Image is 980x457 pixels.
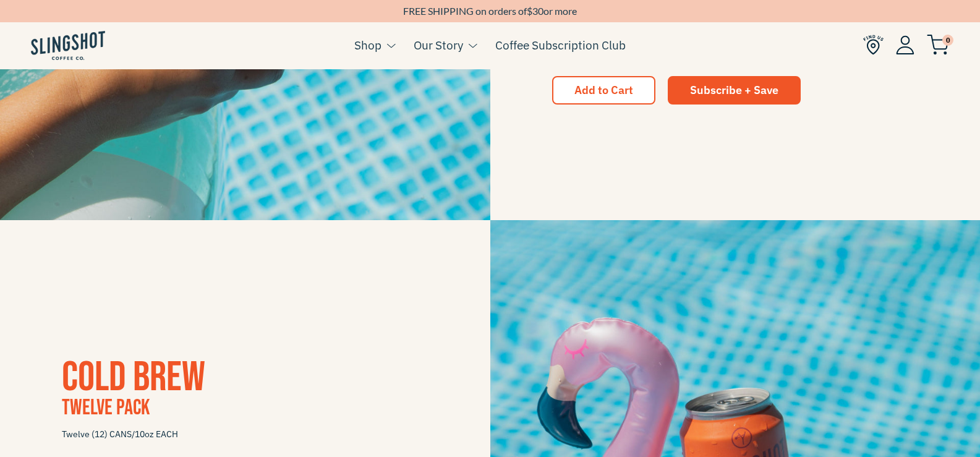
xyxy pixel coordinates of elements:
span: Twelve (12) CANS/10oz EACH [62,424,428,445]
span: Add to Cart [574,83,633,97]
button: Add to Cart [552,76,655,105]
img: cart [927,35,949,55]
a: Cold Brew [62,352,205,403]
span: 30 [532,5,543,17]
span: Twelve Pack [62,395,150,421]
a: Shop [354,36,381,54]
a: Our Story [414,36,463,54]
span: 0 [942,35,953,46]
a: 0 [927,38,949,53]
a: Subscribe + Save [668,76,801,105]
img: Find Us [863,35,884,55]
span: Subscribe + Save [690,83,778,97]
a: Coffee Subscription Club [495,36,626,54]
span: $ [527,5,532,17]
img: Account [896,35,914,54]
